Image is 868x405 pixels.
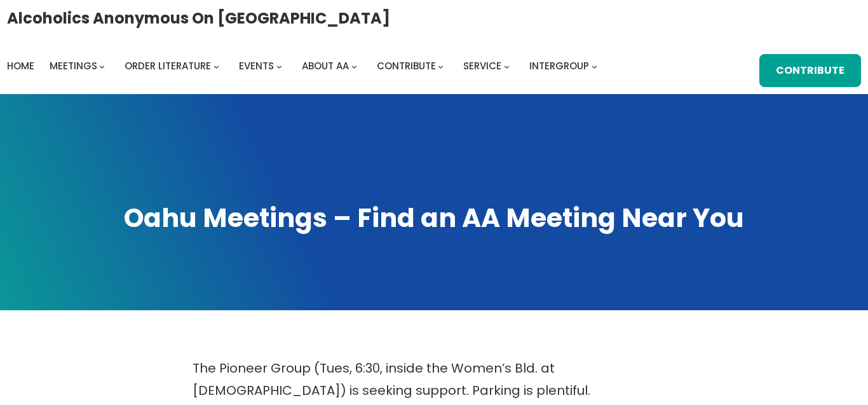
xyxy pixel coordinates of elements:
span: Home [7,59,34,72]
button: Intergroup submenu [592,63,597,69]
span: Contribute [377,59,436,72]
nav: Intergroup [7,57,602,75]
span: Service [463,59,501,72]
a: Events [239,57,274,75]
a: About AA [302,57,349,75]
a: Home [7,57,34,75]
button: Order Literature submenu [214,63,219,69]
button: Meetings submenu [99,63,105,69]
h1: Oahu Meetings – Find an AA Meeting Near You [13,200,855,236]
a: Contribute [759,54,862,87]
a: Meetings [50,57,97,75]
a: Alcoholics Anonymous on [GEOGRAPHIC_DATA] [7,4,390,32]
span: Meetings [50,59,97,72]
button: Service submenu [504,63,510,69]
a: Contribute [377,57,436,75]
a: Intergroup [529,57,589,75]
span: Order Literature [125,59,211,72]
button: About AA submenu [351,63,357,69]
span: Events [239,59,274,72]
button: Contribute submenu [438,63,444,69]
a: Service [463,57,501,75]
p: The Pioneer Group (Tues, 6:30, inside the Women’s Bld. at [DEMOGRAPHIC_DATA]) is seeking support.... [193,357,675,402]
span: About AA [302,59,349,72]
span: Intergroup [529,59,589,72]
button: Events submenu [276,63,282,69]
